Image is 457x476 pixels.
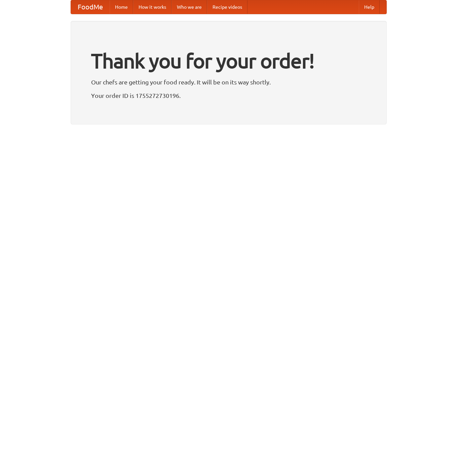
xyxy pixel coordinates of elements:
a: Who we are [172,0,207,14]
a: How it works [133,0,172,14]
a: Help [359,0,380,14]
a: FoodMe [71,0,110,14]
a: Home [110,0,133,14]
p: Your order ID is 1755272730196. [91,90,366,101]
a: Recipe videos [207,0,247,14]
p: Our chefs are getting your food ready. It will be on its way shortly. [91,77,366,87]
h1: Thank you for your order! [91,45,366,77]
